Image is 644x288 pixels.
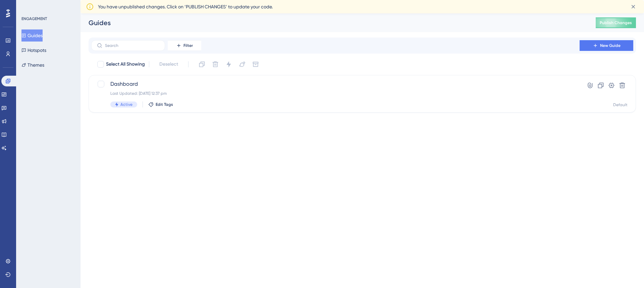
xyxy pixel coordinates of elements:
[159,60,178,68] span: Deselect
[613,102,628,107] div: Default
[596,17,636,28] button: Publish Changes
[600,43,621,48] span: New Guide
[21,29,43,42] button: Guides
[21,44,46,56] button: Hotspots
[110,80,560,88] span: Dashboard
[89,18,579,27] div: Guides
[120,102,132,107] span: Active
[106,60,145,68] span: Select All Showing
[110,91,560,96] div: Last Updated: [DATE] 12:37 pm
[156,102,173,107] span: Edit Tags
[148,102,173,107] button: Edit Tags
[98,3,273,11] span: You have unpublished changes. Click on ‘PUBLISH CHANGES’ to update your code.
[580,40,633,51] button: New Guide
[21,59,44,71] button: Themes
[600,20,632,25] span: Publish Changes
[105,43,159,48] input: Search
[168,40,201,51] button: Filter
[153,58,184,70] button: Deselect
[21,16,47,21] div: ENGAGEMENT
[183,43,193,48] span: Filter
